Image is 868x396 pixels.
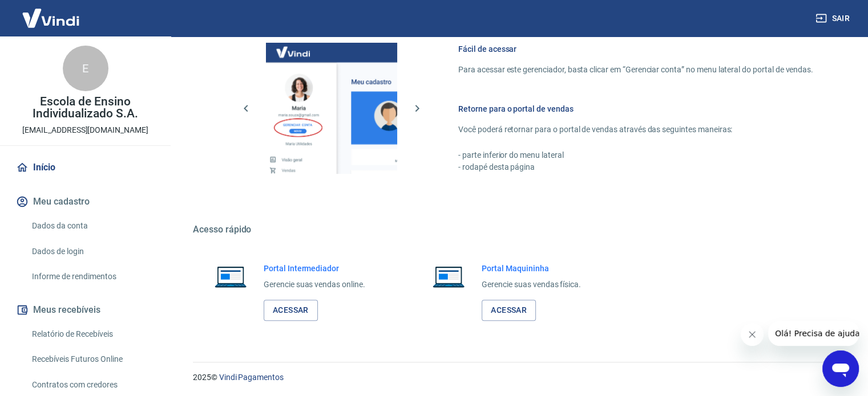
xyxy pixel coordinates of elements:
[193,224,841,235] h5: Acesso rápido
[14,297,157,322] button: Meus recebíveis
[264,300,318,321] a: Acessar
[458,64,813,76] p: Para acessar este gerenciador, basta clicar em “Gerenciar conta” no menu lateral do portal de ven...
[207,263,255,290] img: Imagem de um notebook aberto
[741,323,764,346] iframe: Fechar mensagem
[27,214,157,238] a: Dados da conta
[458,149,813,161] p: - parte inferior do menu lateral
[458,124,813,136] p: Você poderá retornar para o portal de vendas através das seguintes maneiras:
[425,263,473,290] img: Imagem de um notebook aberto
[22,124,148,136] p: [EMAIL_ADDRESS][DOMAIN_NAME]
[822,350,859,387] iframe: Botão para abrir a janela de mensagens
[14,189,157,214] button: Meu cadastro
[193,371,841,383] p: 2025 ©
[458,43,813,55] h6: Fácil de acessar
[264,279,365,291] p: Gerencie suas vendas online.
[482,300,536,321] a: Acessar
[27,265,157,288] a: Informe de rendimentos
[266,43,397,174] img: Imagem da dashboard mostrando o botão de gerenciar conta na sidebar no lado esquerdo
[458,103,813,115] h6: Retorne para o portal de vendas
[63,46,108,91] div: E
[27,322,157,346] a: Relatório de Recebíveis
[768,321,859,346] iframe: Mensagem da empresa
[14,155,157,180] a: Início
[482,279,581,291] p: Gerencie suas vendas física.
[27,240,157,263] a: Dados de login
[219,373,284,382] a: Vindi Pagamentos
[482,263,581,274] h6: Portal Maquininha
[264,263,365,274] h6: Portal Intermediador
[813,8,854,29] button: Sair
[14,1,88,35] img: Vindi
[27,348,157,371] a: Recebíveis Futuros Online
[7,8,96,17] span: Olá! Precisa de ajuda?
[458,161,813,173] p: - rodapé desta página
[9,96,162,120] p: Escola de Ensino Individualizado S.A.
